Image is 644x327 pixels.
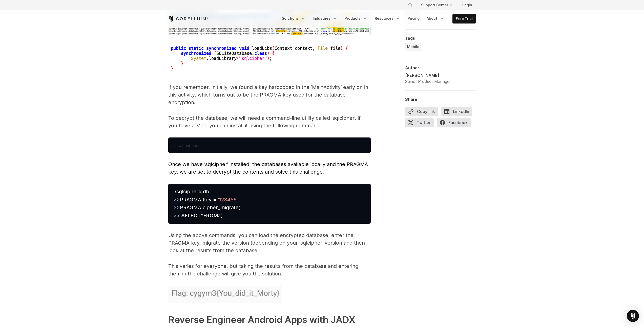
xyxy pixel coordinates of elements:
[173,144,191,148] span: brew install
[310,14,341,23] a: Industries
[173,197,180,203] span: >>
[168,231,371,254] p: Using the above commands, you can load the encrypted database, enter the PRAGMA key, migrate the ...
[168,114,371,129] p: To decrypt the database, we will need a command-line utility called ‘sqlcipher’. If you have a Ma...
[453,14,476,23] a: Free Trial
[168,45,350,73] img: Public static synchronized void
[441,107,472,116] span: LinkedIn
[406,1,415,10] button: Search
[191,144,205,148] span: sqlcipher
[173,213,180,219] span: >>
[372,14,404,23] a: Resources
[219,197,237,203] span: 123456
[437,118,474,129] a: Facebook
[181,213,201,219] strong: SELECT
[405,118,434,127] span: Twitter
[407,44,419,49] span: Mobile
[203,213,218,219] strong: FROM
[441,107,475,118] a: LinkedIn
[405,78,451,84] div: Senior Product Manager
[173,189,240,219] span: ./sqlcipher .db PRAGMA Key = ‘ ’; PRAGMA cipher_migrate; * a;
[405,72,451,78] div: [PERSON_NAME]
[405,118,437,129] a: Twitter
[437,118,471,127] span: Facebook
[405,65,476,70] div: Author
[168,262,371,277] p: This varies for everyone, but taking the results from the database and entering them in the chall...
[342,14,371,23] a: Products
[405,36,476,41] div: Tags
[627,310,639,322] div: Open Intercom Messenger
[168,161,368,175] span: Once we have ‘sqlcipher’ installed, the databases available locally and the PRAGMA key, we are se...
[168,286,282,303] img: Flag: cygym4[You_did_it_morty]
[405,43,421,51] a: Mobile
[198,189,202,195] strong: q
[168,16,209,22] a: Corellium Home
[405,97,476,102] div: Share
[458,1,476,10] a: Login
[279,14,309,23] a: Solutions
[173,204,180,211] span: >>
[405,107,438,116] button: Copy link
[279,14,476,24] div: Navigation Menu
[168,83,371,106] p: If you remember, initially, we found a key hardcoded in the ‘MainActivity’ early on in this activ...
[424,14,447,23] a: About
[405,14,423,23] a: Pricing
[402,1,476,10] div: Navigation Menu
[417,1,456,10] a: Support Center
